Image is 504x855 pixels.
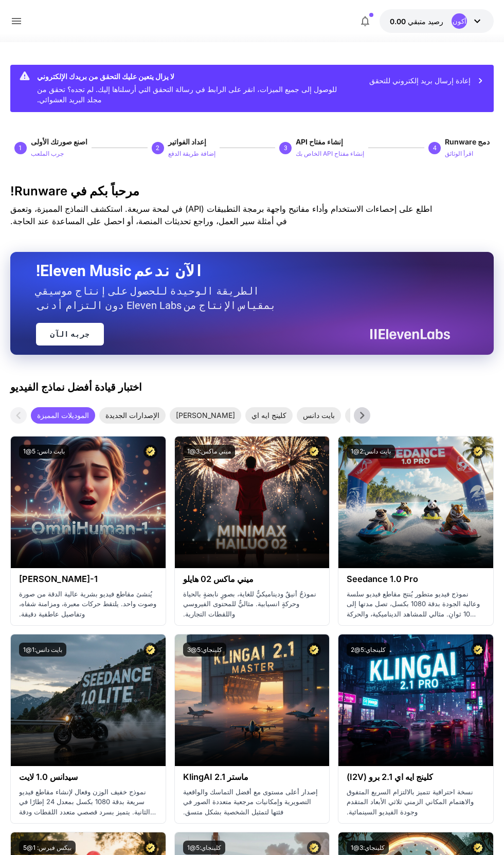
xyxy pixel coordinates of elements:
[347,788,474,816] font: نسخة احترافية تتميز بالالتزام السريع المتفوق والاهتمام المكاني الزمني ثلاثي الأبعاد المتقدم وجودة...
[347,643,390,657] button: كلينجاي:5@2
[31,137,87,146] font: اصنع صورتك الأولى
[10,381,142,393] font: اختبار قيادة أفضل نماذج الفيديو
[23,447,65,455] font: بايت دانس: 5@1
[37,72,174,81] font: لا يزال يتعين عليك التحقق من بريدك الإلكتروني
[296,150,364,157] font: إنشاء مفتاح API الخاص بك
[187,646,222,653] font: كلينجاي:5@3
[390,17,406,26] font: 0.00
[471,445,485,459] button: نموذج معتمد - تم فحصه للحصول على أفضل أداء ويتضمن ترخيصًا تجاريًا.
[347,590,480,628] font: نموذج فيديو متطور يُنتج مقاطع فيديو سلسة وعالية الجودة بدقة 1080 بكسل، تصل مدتها إلى 10 ثوانٍ. مث...
[183,590,316,618] font: نموذجٌ أنيقٌ وديناميكيٌّ للغاية، بصورٍ نابضةٍ بالحياة وحركةٍ انسيابية. مثاليٌّ للمحتوى الفيروسي و...
[297,407,341,424] div: بايت دانس
[408,17,443,26] font: رصيد متبقي
[380,9,494,33] button: 0.00 دولارأكون
[296,147,364,159] button: إنشاء مفتاح API الخاص بك
[31,407,95,424] div: الموديلات المميزة
[187,844,221,851] font: كلينجاي:5@1
[183,772,248,782] font: KlingAI 2.1 ماستر
[170,407,241,424] div: [PERSON_NAME]
[23,844,71,851] font: بيكس فيرس: 1@5
[347,772,433,782] font: كلينج ايه اي 2.1 برو (I2V)
[284,144,287,152] font: 3
[351,646,386,653] font: كلينجاي:5@2
[369,76,471,85] font: إعادة إرسال بريد إلكتروني للتحقق
[19,590,156,618] font: يُنشئ مقاطع فيديو بشرية عالية الدقة من صورة وصوت واحد. يلتقط حركات معبرة، ومزامنة شفاه، وتفاصيل ع...
[19,445,69,459] button: بايت دانس: 5@1
[37,411,89,420] font: الموديلات المميزة
[50,330,90,338] font: جربه الآن
[175,634,330,766] img: بديل
[156,144,159,152] font: 2
[31,147,64,159] button: جرب الملعب
[183,841,225,854] button: كلينجاي:5@1
[338,436,493,568] img: بديل
[19,574,98,584] font: [PERSON_NAME]-1
[37,85,337,104] font: للوصول إلى جميع الميزات، انقر على الرابط في رسالة التحقق التي أرسلناها إليك. لم تجده؟ تحقق من مجل...
[338,634,493,766] img: بديل
[36,285,276,312] font: الطريقة الوحيدة للحصول على إنتاج موسيقي بمقياس الإنتاج من Eleven Labs دون التزام أدنى.
[23,646,62,653] font: بايت دانس:1@1
[351,447,391,455] font: بايت دانس:2@1
[168,150,215,157] font: إضافة طريقة الدفع
[99,407,166,424] div: الإصدارات الجديدة
[10,184,139,198] font: مرحباً بكم في Runware!
[183,574,254,584] font: ميني ماكس 02 هايلو
[347,841,389,854] button: كلينجاي:3@1
[251,411,286,420] font: كلينج ايه اي
[143,445,157,459] button: نموذج معتمد - تم فحصه للحصول على أفضل أداء ويتضمن ترخيصًا تجاريًا.
[168,147,215,159] button: إضافة طريقة الدفع
[10,204,432,226] font: اطلع على إحصاءات الاستخدام وأداء مفاتيح واجهة برمجة التطبيقات (API) في لمحة سريعة. استكشف النماذج...
[351,844,385,851] font: كلينجاي:3@1
[445,147,473,159] button: اقرأ الوثائق
[245,407,293,424] div: كلينج ايه اي
[175,436,330,568] img: بديل
[433,144,437,152] font: 4
[364,70,490,91] button: إعادة إرسال بريد إلكتروني للتحقق
[143,841,157,854] button: نموذج معتمد - تم فحصه للحصول على أفضل أداء ويتضمن ترخيصًا تجاريًا.
[183,788,318,816] font: إصدار أعلى مستوى مع أفضل التماسك والواقعية التصويرية وإمكانيات مرجعية متعددة الصور في فئتها لتمثي...
[19,788,156,826] font: نموذج خفيف الوزن وفعال لإنشاء مقاطع فيديو سريعة بدقة 1080 بكسل بمعدل 24 إطارًا في الثانية. يتميز ...
[347,445,395,459] button: بايت دانس:2@1
[19,841,76,854] button: بيكس فيرس: 1@5
[453,17,466,25] font: أكون
[143,643,157,657] button: نموذج معتمد - تم فحصه للحصول على أفضل أداء ويتضمن ترخيصًا تجاريًا.
[36,262,204,280] font: الآن ندعم Eleven Music!
[19,643,66,657] button: بايت دانس:1@1
[168,137,206,146] font: إعداد الفواتير
[183,445,235,459] button: ميني ماكس:3@1
[471,841,485,854] button: نموذج معتمد - تم فحصه للحصول على أفضل أداء ويتضمن ترخيصًا تجاريًا.
[445,150,473,157] font: اقرأ الوثائق
[19,772,78,782] font: سيدانس 1.0 لايت
[307,643,321,657] button: نموذج معتمد - تم فحصه للحصول على أفضل أداء ويتضمن ترخيصًا تجاريًا.
[296,137,343,146] font: إنشاء مفتاح API
[303,411,335,420] font: بايت دانس
[390,16,443,27] div: 0.00 دولار
[11,436,166,568] img: بديل
[176,411,235,420] font: [PERSON_NAME]
[347,574,418,584] font: Seedance 1.0 Pro
[307,445,321,459] button: نموذج معتمد - تم فحصه للحصول على أفضل أداء ويتضمن ترخيصًا تجاريًا.
[183,643,226,657] button: كلينجاي:5@3
[471,643,485,657] button: نموذج معتمد - تم فحصه للحصول على أفضل أداء ويتضمن ترخيصًا تجاريًا.
[105,411,159,420] font: الإصدارات الجديدة
[19,144,22,152] font: 1
[31,150,64,157] font: جرب الملعب
[36,323,104,345] a: جربه الآن
[187,447,231,455] font: ميني ماكس:3@1
[11,634,166,766] img: بديل
[307,841,321,854] button: نموذج معتمد - تم فحصه للحصول على أفضل أداء ويتضمن ترخيصًا تجاريًا.
[445,137,490,146] font: دمج Runware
